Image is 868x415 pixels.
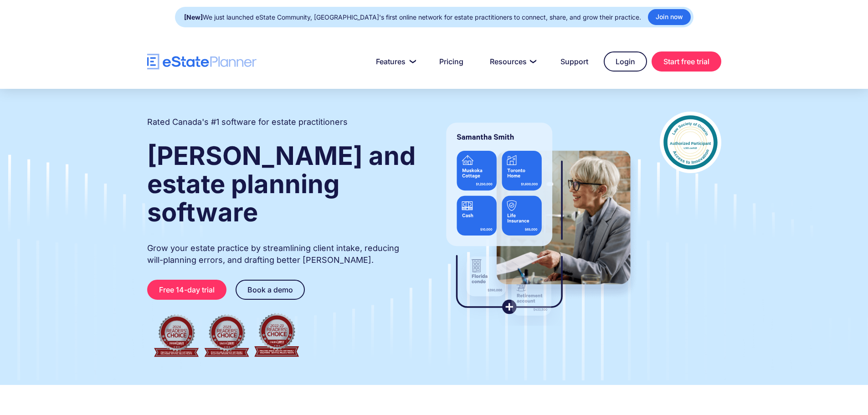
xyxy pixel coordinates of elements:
[652,51,721,72] a: Start free trial
[236,280,305,300] a: Book a demo
[648,9,691,25] a: Join now
[550,52,599,71] a: Support
[147,116,348,128] h2: Rated Canada's #1 software for estate practitioners
[604,51,647,72] a: Login
[428,52,474,71] a: Pricing
[479,52,545,71] a: Resources
[147,242,417,266] p: Grow your estate practice by streamlining client intake, reducing will-planning errors, and draft...
[365,52,424,71] a: Features
[147,280,226,300] a: Free 14-day trial
[147,140,416,228] strong: [PERSON_NAME] and estate planning software
[147,54,257,70] a: home
[435,112,642,326] img: estate planner showing wills to their clients, using eState Planner, a leading estate planning so...
[184,11,641,24] div: We just launched eState Community, [GEOGRAPHIC_DATA]'s first online network for estate practition...
[184,13,203,21] strong: [New]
